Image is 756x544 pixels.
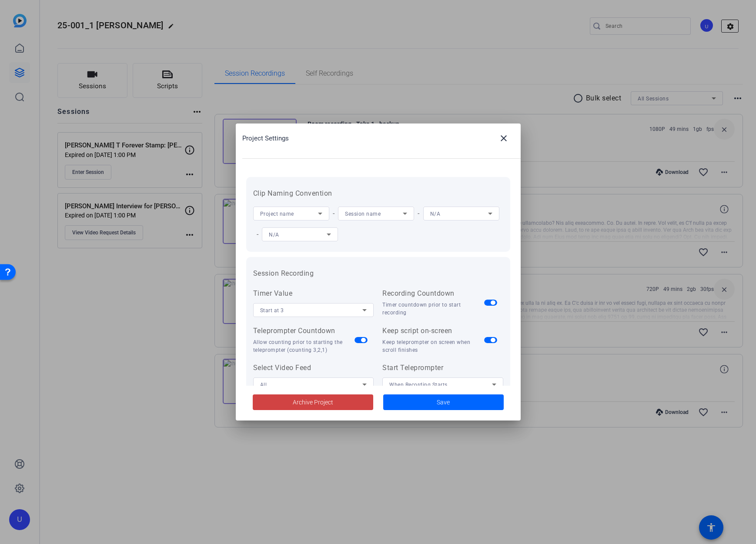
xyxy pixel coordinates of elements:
[382,301,484,317] div: Timer countdown prior to start recording
[269,232,279,238] span: N/A
[382,363,503,373] div: Start Teleprompter
[345,211,381,217] span: Session name
[293,398,333,407] span: Archive Project
[382,326,484,336] div: Keep script on-screen
[260,382,267,388] span: All
[382,288,484,299] div: Recording Countdown
[382,338,484,354] div: Keep teleprompter on screen when scroll finishes
[430,211,441,217] span: N/A
[389,382,448,388] span: When Recording Starts
[329,209,338,217] span: -
[498,133,509,144] mat-icon: close
[253,268,503,279] h3: Session Recording
[253,363,374,373] div: Select Video Feed
[414,209,423,217] span: -
[253,394,373,410] button: Archive Project
[260,211,294,217] span: Project name
[253,338,355,354] div: Allow counting prior to starting the teleprompter (counting 3,2,1)
[253,288,374,299] div: Timer Value
[437,398,450,407] span: Save
[260,307,284,314] span: Start at 3
[242,128,521,149] div: Project Settings
[383,394,504,410] button: Save
[253,188,503,199] h3: Clip Naming Convention
[253,326,355,336] div: Teleprompter Countdown
[253,230,262,238] span: -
